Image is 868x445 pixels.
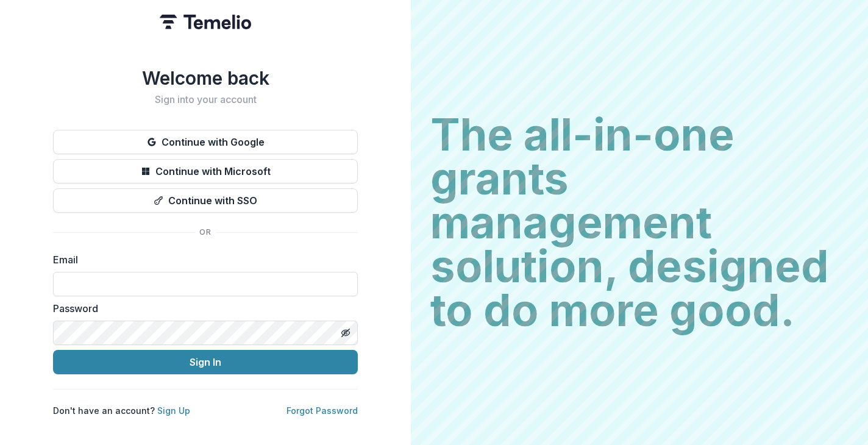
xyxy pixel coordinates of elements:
a: Sign Up [157,405,190,416]
button: Sign In [53,350,358,374]
button: Continue with SSO [53,188,358,213]
label: Password [53,301,350,316]
label: Email [53,252,350,267]
button: Continue with Microsoft [53,159,358,183]
button: Continue with Google [53,130,358,154]
p: Don't have an account? [53,404,190,417]
h2: Sign into your account [53,94,358,105]
img: Temelio [160,15,251,29]
a: Forgot Password [286,405,358,416]
button: Toggle password visibility [336,323,355,343]
h1: Welcome back [53,67,358,89]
